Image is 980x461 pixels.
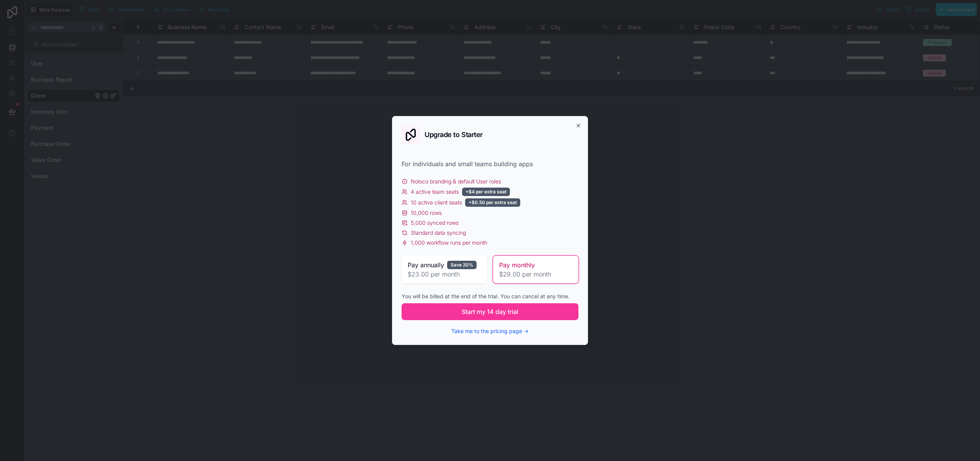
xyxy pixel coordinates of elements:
span: $23.00 per month [408,270,481,279]
span: $29.00 per month [499,270,572,279]
button: Take me to the pricing page → [451,327,529,335]
span: 10 active client seats [411,199,462,206]
div: You will be billed at the end of the trial. You can cancel at any time. [402,293,578,300]
span: 5,000 synced rows [411,219,459,227]
div: +$4 per extra seat [462,188,510,196]
span: Start my 14 day trial [462,307,518,316]
button: Start my 14 day trial [402,303,578,320]
div: +$0.50 per extra seat [465,198,520,207]
button: Close [575,123,581,129]
div: Save 20% [447,261,477,269]
span: Pay annually [408,260,444,270]
span: 10,000 rows [411,209,442,217]
span: 4 active team seats [411,188,459,196]
div: For individuals and small teams building apps [402,159,578,168]
span: Noloco branding & default User roles [411,178,501,185]
span: Pay monthly [499,260,535,270]
h2: Upgrade to Starter [425,131,483,138]
span: Standard data syncing [411,229,466,237]
span: 1,000 workflow runs per month [411,239,487,247]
